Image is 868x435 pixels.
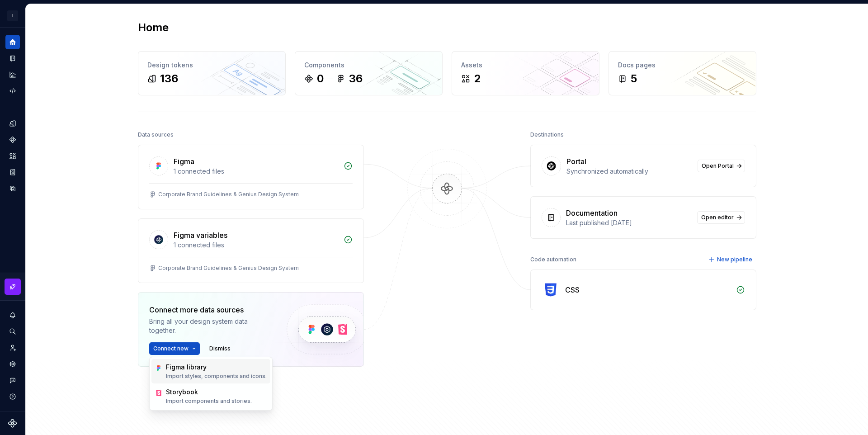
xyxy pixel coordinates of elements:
[566,156,586,167] div: Portal
[702,162,734,170] span: Open Portal
[474,71,481,86] div: 2
[317,71,324,86] div: 0
[5,51,20,66] a: Documentation
[706,253,756,266] button: New pipeline
[349,71,363,86] div: 36
[566,218,692,227] div: Last published [DATE]
[698,160,745,172] a: Open Portal
[452,51,599,95] a: Assets2
[174,241,338,250] div: 1 connected files
[5,373,20,388] button: Contact support
[166,363,207,372] div: Figma library
[166,397,252,405] p: Import components and stories.
[5,132,20,147] a: Components
[530,128,564,141] div: Destinations
[205,342,235,355] button: Dismiss
[530,253,576,266] div: Code automation
[5,149,20,163] a: Assets
[5,181,20,196] a: Data sources
[138,218,364,283] a: Figma variables1 connected filesCorporate Brand Guidelines & Genius Design System
[697,211,745,224] a: Open editor
[5,357,20,371] a: Settings
[147,61,276,70] div: Design tokens
[166,373,267,380] p: Import styles, components and icons.
[7,10,18,21] div: I
[2,6,24,25] button: I
[566,167,692,176] div: Synchronized automatically
[160,71,178,86] div: 136
[153,345,189,352] span: Connect new
[174,156,194,167] div: Figma
[5,308,20,322] button: Notifications
[138,145,364,209] a: Figma1 connected filesCorporate Brand Guidelines & Genius Design System
[138,20,169,35] h2: Home
[609,51,756,95] a: Docs pages5
[5,67,20,82] a: Analytics
[5,84,20,98] a: Code automation
[618,61,747,70] div: Docs pages
[8,419,17,428] svg: Supernova Logo
[5,116,20,131] a: Design tokens
[158,265,299,272] div: Corporate Brand Guidelines & Genius Design System
[5,324,20,339] button: Search ⌘K
[631,71,637,86] div: 5
[565,284,580,295] div: CSS
[295,51,443,95] a: Components036
[149,317,271,335] div: Bring all your design system data together.
[5,340,20,355] a: Invite team
[138,128,174,141] div: Data sources
[149,304,271,315] div: Connect more data sources
[174,230,227,241] div: Figma variables
[174,167,338,176] div: 1 connected files
[701,214,734,221] span: Open editor
[5,35,20,49] a: Home
[5,165,20,180] a: Storybook stories
[304,61,433,70] div: Components
[566,208,618,218] div: Documentation
[717,256,752,263] span: New pipeline
[461,61,590,70] div: Assets
[209,345,231,352] span: Dismiss
[138,51,286,95] a: Design tokens136
[166,388,198,397] div: Storybook
[158,191,299,198] div: Corporate Brand Guidelines & Genius Design System
[149,342,200,355] button: Connect new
